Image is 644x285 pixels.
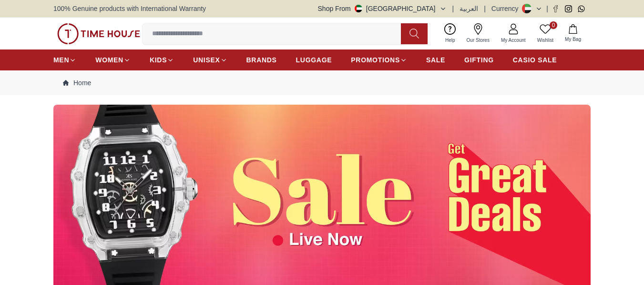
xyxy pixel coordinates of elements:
[53,55,69,65] span: MEN
[565,5,572,12] a: Instagram
[355,5,362,12] img: United Arab Emirates
[546,4,548,13] span: |
[318,4,447,13] button: Shop From[GEOGRAPHIC_DATA]
[464,51,494,69] a: GIFTING
[57,23,140,44] img: ...
[464,55,494,65] span: GIFTING
[53,4,206,13] span: 100% Genuine products with International Warranty
[491,4,522,13] div: Currency
[559,22,587,45] button: My Bag
[351,51,407,69] a: PROMOTIONS
[193,55,220,65] span: UNISEX
[561,36,585,43] span: My Bag
[513,51,557,69] a: CASIO SALE
[63,78,91,88] a: Home
[246,51,277,69] a: BRANDS
[452,4,454,13] span: |
[296,55,332,65] span: LUGGAGE
[552,5,559,12] a: Facebook
[426,51,445,69] a: SALE
[461,21,495,46] a: Our Stores
[53,51,76,69] a: MEN
[532,21,559,46] a: 0Wishlist
[513,55,557,65] span: CASIO SALE
[578,5,585,12] a: Whatsapp
[533,37,557,44] span: Wishlist
[95,55,123,65] span: WOMEN
[440,21,461,46] a: Help
[53,70,591,95] nav: Breadcrumb
[150,55,167,65] span: KIDS
[193,51,227,69] a: UNISEX
[351,55,400,65] span: PROMOTIONS
[95,51,131,69] a: WOMEN
[441,37,459,44] span: Help
[463,37,493,44] span: Our Stores
[497,37,530,44] span: My Account
[246,55,277,65] span: BRANDS
[150,51,174,69] a: KIDS
[550,21,557,29] span: 0
[484,4,486,13] span: |
[460,4,478,13] button: العربية
[426,55,445,65] span: SALE
[296,51,332,69] a: LUGGAGE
